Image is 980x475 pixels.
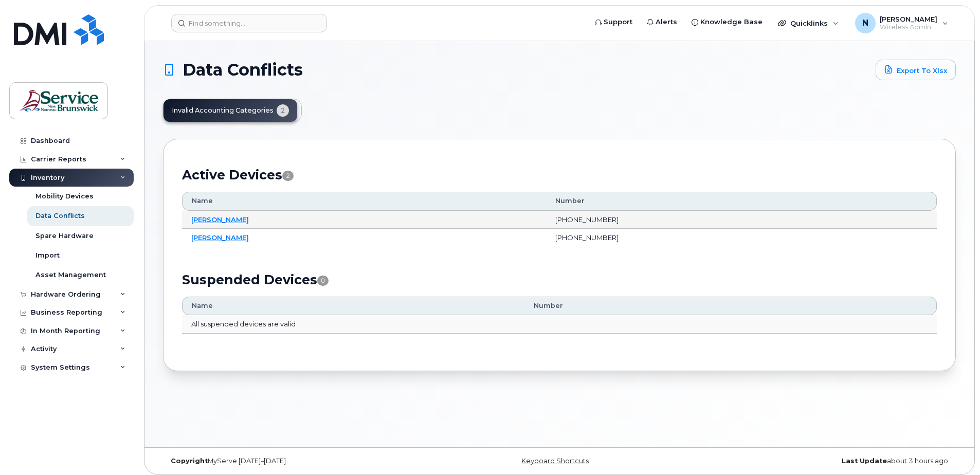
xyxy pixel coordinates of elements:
[692,457,956,465] div: about 3 hours ago
[876,60,956,80] a: Export to Xlsx
[842,457,887,465] strong: Last Update
[182,315,937,334] td: All suspended devices are valid
[524,297,937,315] th: Number
[546,192,937,210] th: Number
[191,233,249,242] a: [PERSON_NAME]
[183,62,303,78] span: Data Conflicts
[163,457,427,465] div: MyServe [DATE]–[DATE]
[171,457,208,465] strong: Copyright
[317,276,329,286] span: 0
[182,272,937,287] h2: Suspended Devices
[546,229,937,247] td: [PHONE_NUMBER]
[191,215,249,224] a: [PERSON_NAME]
[182,167,937,182] h2: Active Devices
[182,297,524,315] th: Name
[521,457,589,465] a: Keyboard Shortcuts
[182,192,546,210] th: Name
[282,171,294,181] span: 2
[546,211,937,229] td: [PHONE_NUMBER]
